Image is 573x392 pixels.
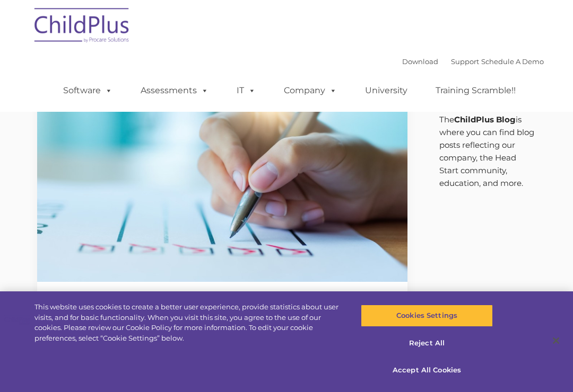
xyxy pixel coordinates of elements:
[361,305,492,327] button: Cookies Settings
[544,329,568,352] button: Close
[402,57,544,66] font: |
[361,332,492,354] button: Reject All
[481,57,544,66] a: Schedule A Demo
[53,80,123,101] a: Software
[37,74,407,282] img: Efficiency Boost: ChildPlus Online's Enhanced Family Pre-Application Process - Streamlining Appli...
[454,114,516,124] strong: ChildPlus Blog
[226,80,266,101] a: IT
[34,302,344,343] div: This website uses cookies to create a better user experience, provide statistics about user visit...
[130,80,219,101] a: Assessments
[354,80,418,101] a: University
[451,57,479,66] a: Support
[29,1,135,54] img: ChildPlus by Procare Solutions
[439,113,536,190] p: The is where you can find blog posts reflecting our company, the Head Start community, education,...
[273,80,348,101] a: Company
[361,359,492,381] button: Accept All Cookies
[425,80,526,101] a: Training Scramble!!
[402,57,438,66] a: Download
